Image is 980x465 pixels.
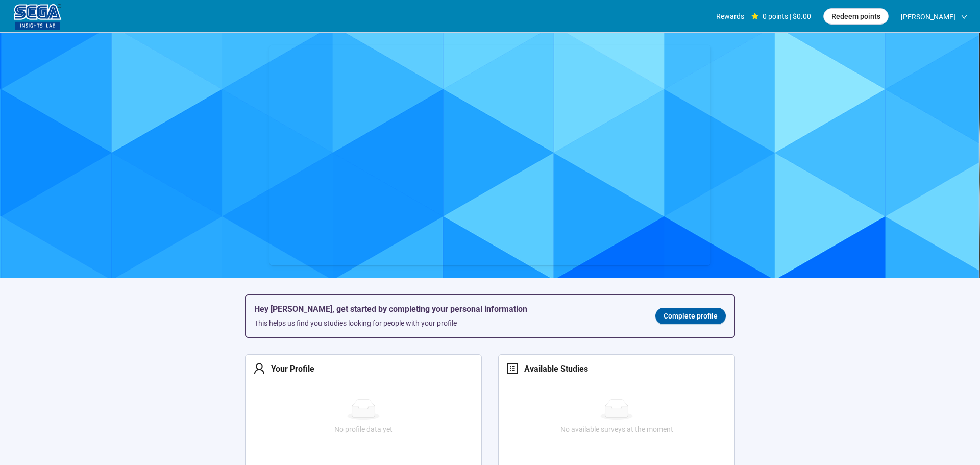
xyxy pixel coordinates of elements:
[961,13,968,20] span: down
[250,424,477,435] div: No profile data yet
[253,362,265,375] span: user
[519,362,588,375] div: Available Studies
[655,308,726,324] a: Complete profile
[664,310,718,322] span: Complete profile
[254,317,639,329] div: This helps us find you studies looking for people with your profile
[823,8,889,25] button: Redeem points
[254,303,639,315] h5: Hey [PERSON_NAME], get started by completing your personal information
[503,424,730,435] div: No available surveys at the moment
[831,11,880,22] span: Redeem points
[265,362,314,375] div: Your Profile
[901,1,955,33] span: [PERSON_NAME]
[751,13,758,20] span: star
[506,362,519,375] span: profile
